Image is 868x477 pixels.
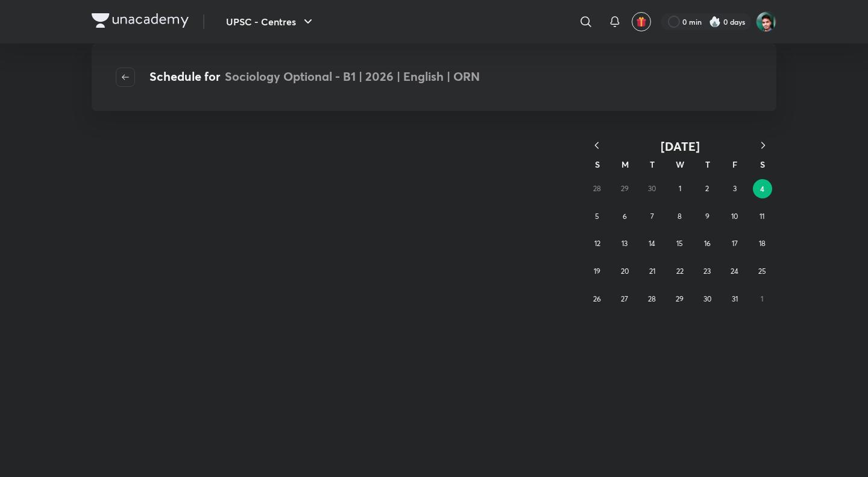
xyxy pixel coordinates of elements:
abbr: Saturday [760,159,765,170]
span: Sociology Optional - B1 | 2026 | English | ORN [225,68,480,84]
img: Company Logo [92,13,189,28]
button: October 29, 2025 [670,289,690,309]
button: October 1, 2025 [670,179,690,198]
abbr: October 14, 2025 [649,239,655,248]
abbr: Thursday [705,159,710,170]
abbr: October 31, 2025 [732,294,738,303]
abbr: October 27, 2025 [621,294,628,303]
button: avatar [632,12,651,31]
abbr: Monday [621,159,629,170]
abbr: Sunday [595,159,600,170]
abbr: October 26, 2025 [593,294,601,303]
button: October 19, 2025 [588,262,607,281]
button: October 8, 2025 [670,207,690,226]
abbr: October 19, 2025 [594,267,600,276]
abbr: October 8, 2025 [678,212,682,221]
button: October 25, 2025 [752,262,772,281]
img: streak [709,16,721,28]
abbr: October 3, 2025 [733,184,737,193]
button: October 14, 2025 [643,234,662,253]
abbr: October 20, 2025 [621,267,629,276]
abbr: October 30, 2025 [703,294,711,303]
button: October 2, 2025 [697,179,717,198]
button: October 5, 2025 [588,207,607,226]
abbr: October 25, 2025 [758,267,766,276]
button: October 17, 2025 [725,234,744,253]
button: October 15, 2025 [670,234,690,253]
abbr: October 13, 2025 [621,239,627,248]
abbr: October 7, 2025 [650,212,654,221]
img: Avinash Gupta [756,11,776,32]
button: October 21, 2025 [643,262,662,281]
button: October 10, 2025 [725,207,744,226]
span: [DATE] [661,138,700,154]
abbr: October 9, 2025 [705,212,709,221]
h4: Schedule for [149,68,480,87]
abbr: October 2, 2025 [705,184,709,193]
abbr: October 18, 2025 [759,239,766,248]
abbr: October 12, 2025 [594,239,600,248]
abbr: October 6, 2025 [623,212,627,221]
button: UPSC - Centres [219,10,322,34]
abbr: October 23, 2025 [703,267,711,276]
button: October 22, 2025 [670,262,690,281]
button: October 28, 2025 [643,289,662,309]
abbr: October 28, 2025 [648,294,656,303]
button: October 13, 2025 [615,234,634,253]
abbr: Tuesday [650,159,655,170]
button: October 26, 2025 [588,289,607,309]
abbr: October 10, 2025 [731,212,738,221]
button: October 23, 2025 [697,262,717,281]
button: October 16, 2025 [697,234,717,253]
button: October 4, 2025 [753,179,772,198]
abbr: October 24, 2025 [731,267,738,276]
abbr: October 21, 2025 [649,267,655,276]
abbr: October 29, 2025 [676,294,684,303]
abbr: October 4, 2025 [760,184,764,194]
button: October 18, 2025 [752,234,772,253]
abbr: October 5, 2025 [595,212,599,221]
button: October 31, 2025 [725,289,744,309]
button: October 12, 2025 [588,234,607,253]
abbr: Wednesday [676,159,684,170]
button: October 24, 2025 [725,262,744,281]
abbr: October 22, 2025 [676,267,684,276]
button: October 11, 2025 [752,207,772,226]
button: October 30, 2025 [697,289,717,309]
a: Company Logo [92,13,189,31]
button: October 27, 2025 [615,289,634,309]
abbr: October 11, 2025 [759,212,764,221]
img: avatar [636,16,647,27]
abbr: October 15, 2025 [676,239,683,248]
button: October 9, 2025 [697,207,717,226]
abbr: October 16, 2025 [704,239,711,248]
button: [DATE] [610,139,750,154]
button: October 3, 2025 [725,179,744,198]
button: October 7, 2025 [643,207,662,226]
button: October 6, 2025 [615,207,634,226]
button: October 20, 2025 [615,262,634,281]
abbr: October 1, 2025 [679,184,681,193]
abbr: October 17, 2025 [732,239,738,248]
abbr: Friday [732,159,737,170]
